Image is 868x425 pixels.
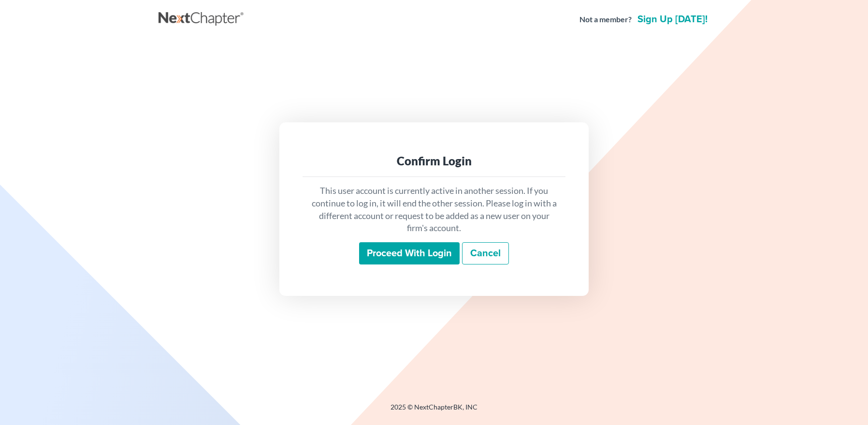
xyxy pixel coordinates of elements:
[310,153,558,169] div: Confirm Login
[636,15,709,24] a: Sign up [DATE]!
[579,14,632,25] strong: Not a member?
[310,185,558,234] p: This user account is currently active in another session. If you continue to log in, it will end ...
[359,242,460,264] input: Proceed with login
[462,242,509,264] a: Cancel
[159,402,709,420] div: 2025 © NextChapterBK, INC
